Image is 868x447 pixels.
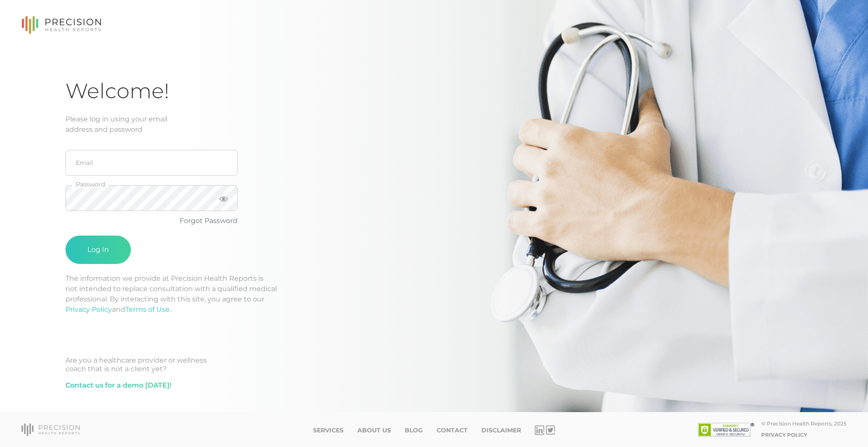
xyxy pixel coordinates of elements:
a: Terms of Use. [125,305,171,314]
a: Services [313,427,344,434]
a: Contact [437,427,468,434]
a: Contact us for a demo [DATE]! [65,380,171,391]
input: Email [65,150,238,176]
div: Are you a healthcare provider or wellness coach that is not a client yet? [65,356,803,373]
div: Please log in using your email address and password [65,114,803,135]
a: Blog [405,427,423,434]
h1: Welcome! [65,78,803,104]
a: Privacy Policy [761,431,807,438]
p: The information we provide at Precision Health Reports is not intended to replace consultation wi... [65,273,803,315]
a: Forgot Password [180,217,238,225]
button: Log In [65,236,131,264]
a: About Us [357,427,391,434]
img: SSL site seal - click to verify [698,423,754,437]
a: Disclaimer [481,427,521,434]
a: Privacy Policy [65,305,112,314]
div: © Precision Health Reports, 2025 [761,420,846,427]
